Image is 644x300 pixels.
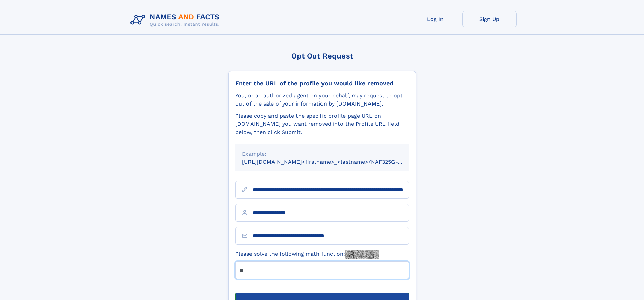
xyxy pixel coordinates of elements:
[408,11,462,27] a: Log In
[235,250,379,259] label: Please solve the following math function:
[235,112,409,136] div: Please copy and paste the specific profile page URL on [DOMAIN_NAME] you want removed into the Pr...
[242,150,402,158] div: Example:
[235,92,409,108] div: You, or an authorized agent on your behalf, may request to opt-out of the sale of your informatio...
[128,11,225,29] img: Logo Names and Facts
[228,52,416,60] div: Opt Out Request
[242,159,422,165] small: [URL][DOMAIN_NAME]<firstname>_<lastname>/NAF325G-xxxxxxxx
[235,79,409,87] div: Enter the URL of the profile you would like removed
[462,11,517,27] a: Sign Up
